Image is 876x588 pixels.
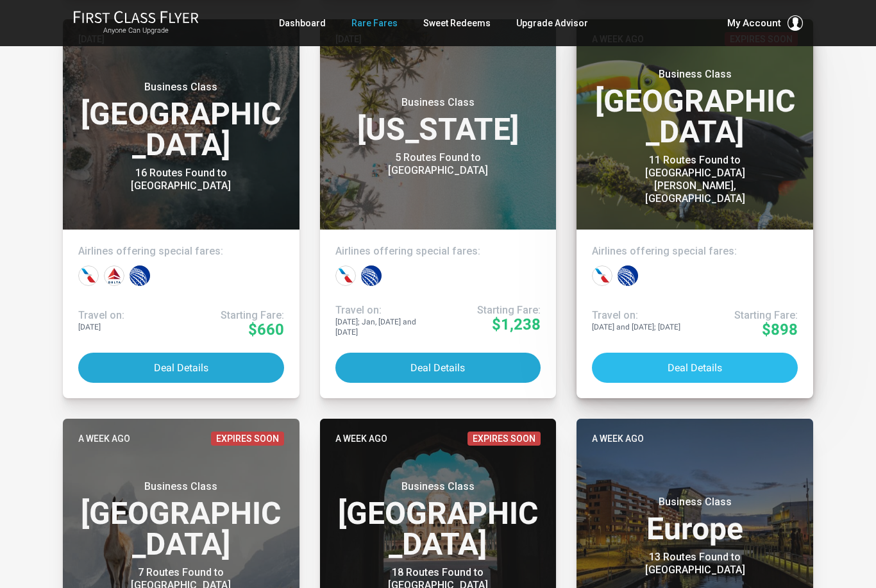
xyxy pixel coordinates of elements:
small: Anyone Can Upgrade [73,26,199,35]
h4: Airlines offering special fares: [335,245,541,258]
time: A week ago [592,432,644,446]
a: Dashboard [279,12,326,35]
a: A week agoExpires SoonBusiness Class[GEOGRAPHIC_DATA]11 Routes Found to [GEOGRAPHIC_DATA][PERSON_... [577,19,813,398]
div: 13 Routes Found to [GEOGRAPHIC_DATA] [615,551,775,576]
h4: Airlines offering special fares: [78,245,284,258]
h4: Airlines offering special fares: [592,245,798,258]
span: My Account [727,15,781,31]
small: Business Class [101,480,261,493]
button: My Account [727,15,803,31]
small: Business Class [358,480,518,493]
button: Deal Details [592,353,798,383]
div: 5 Routes Found to [GEOGRAPHIC_DATA] [358,151,518,177]
small: Business Class [615,68,775,81]
time: A week ago [78,432,130,446]
a: First Class FlyerAnyone Can Upgrade [73,10,199,36]
h3: [GEOGRAPHIC_DATA] [78,81,284,160]
a: Rare Fares [351,12,398,35]
div: United [130,265,150,286]
a: Upgrade Advisor [516,12,588,35]
button: Deal Details [335,353,541,383]
div: Delta Airlines [104,265,124,286]
div: United [618,265,638,286]
h3: [GEOGRAPHIC_DATA] [335,480,541,560]
h3: [US_STATE] [335,96,541,145]
a: Sweet Redeems [423,12,491,35]
div: 11 Routes Found to [GEOGRAPHIC_DATA][PERSON_NAME], [GEOGRAPHIC_DATA] [615,154,775,205]
div: American Airlines [335,265,356,286]
h3: Europe [592,496,798,544]
small: Business Class [358,96,518,109]
a: [DATE]Business Class[GEOGRAPHIC_DATA]16 Routes Found to [GEOGRAPHIC_DATA]Airlines offering specia... [63,19,299,398]
small: Business Class [101,81,261,94]
div: United [361,265,382,286]
span: Expires Soon [467,432,541,446]
small: Business Class [615,496,775,508]
time: A week ago [335,432,387,446]
div: 16 Routes Found to [GEOGRAPHIC_DATA] [101,167,261,192]
button: Deal Details [78,353,284,383]
span: Expires Soon [211,432,284,446]
h3: [GEOGRAPHIC_DATA] [592,68,798,147]
div: American Airlines [78,265,99,286]
div: American Airlines [592,265,612,286]
a: [DATE]Business Class[US_STATE]5 Routes Found to [GEOGRAPHIC_DATA]Airlines offering special fares:... [320,19,557,398]
img: First Class Flyer [73,10,199,24]
h3: [GEOGRAPHIC_DATA] [78,480,284,560]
